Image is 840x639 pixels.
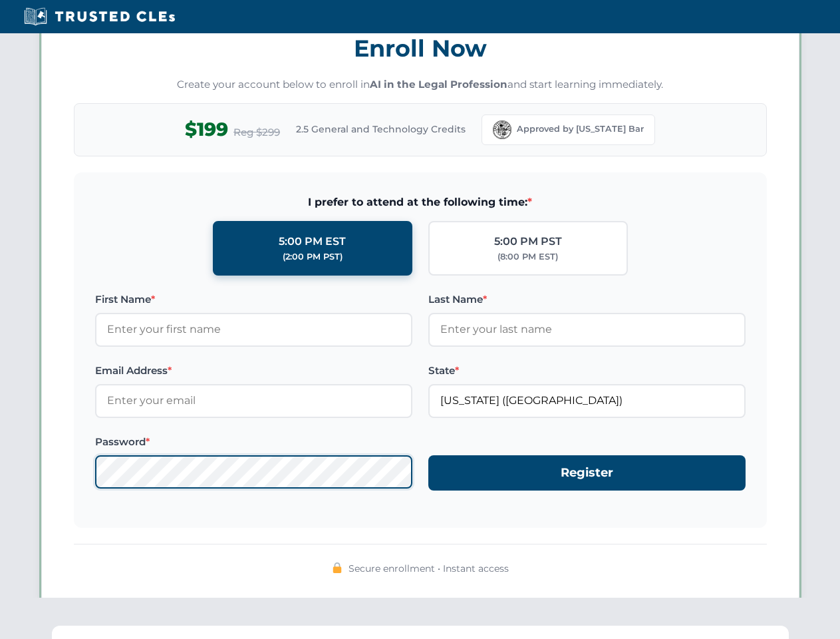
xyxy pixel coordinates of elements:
[185,114,228,144] span: $199
[428,292,746,308] label: Last Name
[95,384,412,417] input: Enter your email
[497,250,558,264] div: (8:00 PM EST)
[95,363,412,379] label: Email Address
[95,313,412,346] input: Enter your first name
[74,27,767,69] h3: Enroll Now
[332,562,343,573] img: 🔒
[349,561,509,576] span: Secure enrollment • Instant access
[74,77,767,93] p: Create your account below to enroll in and start learning immediately.
[279,233,346,250] div: 5:00 PM EST
[370,78,507,91] strong: AI in the Legal Profession
[494,233,562,250] div: 5:00 PM PST
[283,250,343,264] div: (2:00 PM PST)
[95,194,746,211] span: I prefer to attend at the following time:
[517,122,644,136] span: Approved by [US_STATE] Bar
[493,120,511,139] img: Florida Bar
[296,122,466,136] span: 2.5 General and Technology Credits
[95,434,412,450] label: Password
[428,313,746,346] input: Enter your last name
[233,124,280,140] span: Reg $299
[428,455,746,491] button: Register
[428,363,746,379] label: State
[20,7,179,27] img: Trusted CLEs
[95,292,412,308] label: First Name
[428,384,746,417] input: Florida (FL)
